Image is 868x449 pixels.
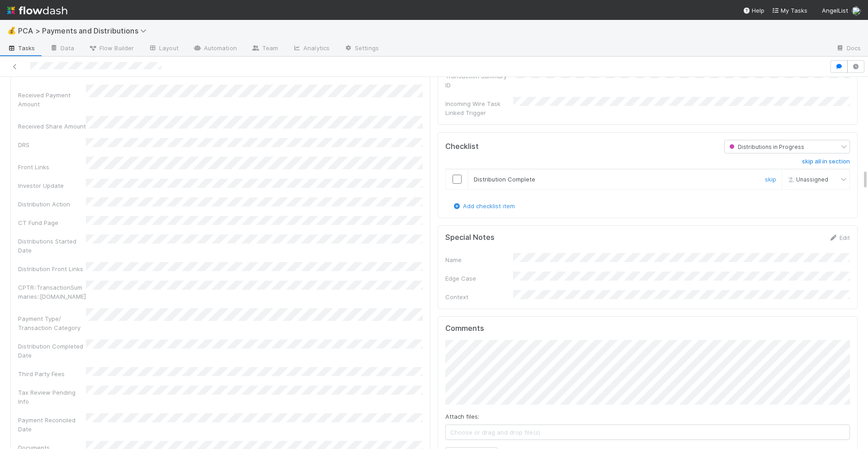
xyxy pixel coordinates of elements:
[18,181,86,190] div: Investor Update
[18,314,86,332] div: Payment Type/ Transaction Category
[474,176,535,183] span: Distribution Complete
[186,42,244,56] a: Automation
[18,342,86,360] div: Distribution Completed Date
[18,237,86,255] div: Distributions Started Date
[244,42,285,56] a: Team
[18,200,86,209] div: Distribution Action
[802,158,850,165] h6: skip all in section
[141,42,186,56] a: Layout
[42,42,81,56] a: Data
[445,324,850,333] h5: Comments
[18,218,86,227] div: CT Fund Page
[18,122,86,131] div: Received Share Amount
[829,42,868,56] a: Docs
[7,27,16,34] span: 💰
[18,26,151,35] span: PCA > Payments and Distributions
[81,42,141,56] a: Flow Builder
[18,369,86,378] div: Third Party Fees
[445,142,479,151] h5: Checklist
[743,6,764,15] div: Help
[445,255,513,264] div: Name
[452,202,515,210] a: Add checklist item
[802,158,850,169] a: skip all in section
[7,43,35,53] span: Tasks
[285,42,337,56] a: Analytics
[445,274,513,283] div: Edge Case
[446,425,849,439] span: Choose or drag and drop file(s)
[445,412,479,421] label: Attach files:
[18,140,86,149] div: DRS
[89,43,134,53] span: Flow Builder
[18,162,86,172] div: Front Links
[765,176,776,183] a: skip
[829,234,850,241] a: Edit
[18,91,86,109] div: Received Payment Amount
[445,292,513,301] div: Context
[18,388,86,406] div: Tax Review Pending Info
[785,176,828,183] span: Unassigned
[822,7,848,14] span: AngelList
[7,3,67,18] img: logo-inverted-e16ddd16eac7371096b0.svg
[852,6,861,15] img: avatar_ad9da010-433a-4b4a-a484-836c288de5e1.png
[727,143,804,150] span: Distributions in Progress
[445,99,513,117] div: Incoming Wire Task Linked Trigger
[18,264,86,273] div: Distribution Front Links
[18,416,86,434] div: Payment Reconciled Date
[445,72,513,90] div: Transaction Summary ID
[337,42,386,56] a: Settings
[772,7,807,14] span: My Tasks
[445,233,495,242] h5: Special Notes
[18,283,86,301] div: CPTR::TransactionSummaries::[DOMAIN_NAME]
[772,6,807,15] a: My Tasks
